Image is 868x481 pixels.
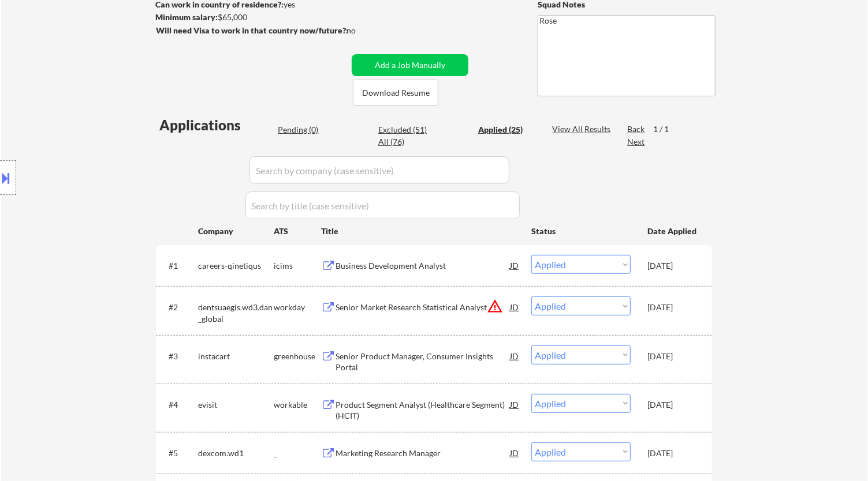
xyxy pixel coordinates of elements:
[274,260,321,272] div: icims
[509,345,520,366] div: JD
[647,226,698,237] div: Date Applied
[647,351,698,362] div: [DATE]
[509,442,520,463] div: JD
[198,399,274,411] div: evisit
[274,302,321,313] div: workday
[478,124,536,136] div: Applied (25)
[627,136,646,148] div: Next
[487,298,503,314] button: warning_amber
[198,351,274,362] div: instacart
[531,220,631,241] div: Status
[509,255,520,276] div: JD
[155,12,218,22] strong: Minimum salary:
[198,260,274,272] div: careers-qinetiqus
[653,123,680,135] div: 1 / 1
[647,302,698,313] div: [DATE]
[353,80,438,106] button: Download Resume
[169,302,189,313] div: #2
[336,351,510,373] div: Senior Product Manager, Consumer Insights Portal
[627,123,646,135] div: Back
[647,399,698,411] div: [DATE]
[274,448,321,459] div: _
[245,191,520,219] input: Search by title (case sensitive)
[378,136,436,148] div: All (76)
[336,260,510,272] div: Business Development Analyst
[198,226,274,237] div: Company
[352,54,468,76] button: Add a Job Manually
[347,25,379,36] div: no
[321,226,520,237] div: Title
[509,296,520,317] div: JD
[509,394,520,415] div: JD
[336,302,510,313] div: Senior Market Research Statistical Analyst
[198,448,274,459] div: dexcom.wd1
[169,399,189,411] div: #4
[274,351,321,362] div: greenhouse
[278,124,336,136] div: Pending (0)
[198,302,274,324] div: dentsuaegis.wd3.dan_global
[156,25,348,35] strong: Will need Visa to work in that country now/future?:
[155,12,348,23] div: $65,000
[274,226,321,237] div: ATS
[647,448,698,459] div: [DATE]
[552,123,614,135] div: View All Results
[336,448,510,459] div: Marketing Research Manager
[647,260,698,272] div: [DATE]
[159,118,274,132] div: Applications
[378,124,436,136] div: Excluded (51)
[336,399,510,422] div: Product Segment Analyst (Healthcare Segment)(HCIT)
[169,448,189,459] div: #5
[249,156,509,184] input: Search by company (case sensitive)
[274,399,321,411] div: workable
[169,351,189,362] div: #3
